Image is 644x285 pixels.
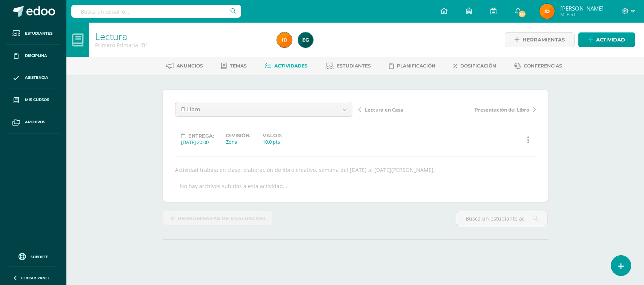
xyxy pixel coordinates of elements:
[277,32,292,47] img: b627009eeb884ee8f26058925bf2c8d6.png
[337,63,371,69] span: Estudiantes
[514,60,562,72] a: Conferencias
[263,133,282,138] label: Valor:
[6,67,60,89] a: Asistencia
[326,60,371,72] a: Estudiantes
[539,4,555,19] img: b627009eeb884ee8f26058925bf2c8d6.png
[460,63,496,69] span: Dosificación
[71,5,241,18] input: Busca un usuario...
[95,30,127,43] a: Lectura
[523,33,565,47] span: Herramientas
[226,133,251,138] label: División:
[221,60,247,72] a: Temas
[578,32,635,47] a: Actividad
[263,138,282,145] div: 10.0 pts
[475,106,529,113] span: Presentación del Libro
[188,133,214,139] span: Entrega:
[365,106,403,113] span: Lectura en Casa
[180,182,287,190] div: No hay archivos subidos a esta actividad...
[25,31,52,37] span: Estudiantes
[181,102,332,116] span: El Libro
[177,63,203,69] span: Anuncios
[21,275,50,280] span: Cerrar panel
[456,211,547,226] input: Busca un estudiante aquí...
[181,139,214,146] div: [DATE] 20:00
[505,32,575,47] a: Herramientas
[25,119,45,125] span: Archivos
[31,254,48,259] span: Soporte
[274,63,307,69] span: Actividades
[178,211,265,225] span: Herramientas de evaluación
[25,97,49,103] span: Mis cursos
[6,45,60,67] a: Disciplina
[524,63,562,69] span: Conferencias
[358,106,447,113] a: Lectura en Casa
[166,60,203,72] a: Anuncios
[226,138,251,145] div: Zona
[518,10,526,18] span: 60
[560,11,604,18] span: Mi Perfil
[172,166,539,173] div: Actividad trabaja en clase, elaboración de libro creativo, semana del [DATE] al [DATE][PERSON_NAME].
[6,111,60,133] a: Archivos
[447,106,536,113] a: Presentación del Libro
[6,23,60,45] a: Estudiantes
[389,60,435,72] a: Planificación
[265,60,307,72] a: Actividades
[596,33,625,47] span: Actividad
[95,31,268,41] h1: Lectura
[6,89,60,111] a: Mis cursos
[230,63,247,69] span: Temas
[298,32,313,47] img: 4615313cb8110bcdf70a3d7bb033b77e.png
[397,63,435,69] span: Planificación
[453,60,496,72] a: Dosificación
[25,53,47,59] span: Disciplina
[175,102,352,116] a: El Libro
[560,5,604,12] span: [PERSON_NAME]
[95,41,268,49] div: Primero Primaria 'B'
[25,75,48,81] span: Asistencia
[9,251,57,261] a: Soporte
